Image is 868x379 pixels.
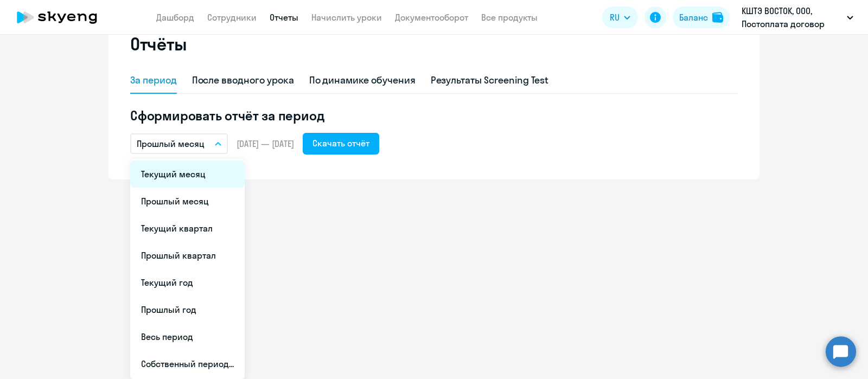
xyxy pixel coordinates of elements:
[130,107,738,124] h5: Сформировать отчёт за период
[395,12,468,23] a: Документооборот
[156,12,194,23] a: Дашборд
[736,4,859,30] button: КШТЭ ВОСТОК, ООО, Постоплата договор
[207,12,257,23] a: Сотрудники
[137,137,205,150] p: Прошлый месяц
[303,133,379,155] button: Скачать отчёт
[673,7,730,28] button: Балансbalance
[192,73,294,87] div: После вводного урока
[679,11,708,24] div: Баланс
[311,12,382,23] a: Начислить уроки
[602,7,638,28] button: RU
[130,33,187,55] h2: Отчёты
[270,12,298,23] a: Отчеты
[712,12,723,23] img: balance
[312,137,369,150] div: Скачать отчёт
[481,12,538,23] a: Все продукты
[130,133,228,154] button: Прошлый месяц
[309,73,416,87] div: По динамике обучения
[742,4,843,30] p: КШТЭ ВОСТОК, ООО, Постоплата договор
[610,11,620,24] span: RU
[130,73,177,87] div: За период
[431,73,549,87] div: Результаты Screening Test
[237,138,294,150] span: [DATE] — [DATE]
